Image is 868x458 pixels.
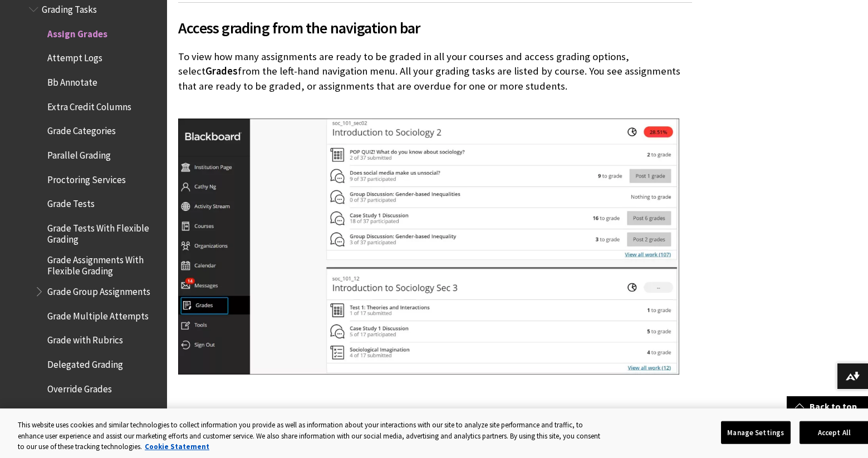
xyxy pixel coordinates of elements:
span: Grade Multiple Attempts [47,307,149,322]
p: To view how many assignments are ready to be graded in all your courses and access grading option... [178,50,692,108]
img: Access grading from the navigation menu [178,119,679,375]
span: Override Grades [47,380,112,395]
span: Grade Categories [47,121,116,136]
span: Grade Tests With Flexible Grading [47,219,159,245]
a: Back to top [787,396,868,417]
div: This website uses cookies and similar technologies to collect information you provide as well as ... [18,420,607,452]
span: Grade Group Assignments [47,282,150,297]
span: Grades [205,65,238,77]
span: Assign Grades [47,24,107,40]
span: Grade Assignments With Flexible Grading [47,250,159,277]
span: Delegated Grading [47,355,123,370]
span: Extra Credit Columns [47,97,131,112]
span: Parallel Grading [47,146,111,161]
button: Manage Settings [721,421,791,444]
span: Attempt Logs [47,49,102,64]
span: Proctoring Services [47,170,126,185]
span: Download Assessments [47,404,141,419]
span: Access grading from the navigation bar [178,16,692,40]
a: More information about your privacy, opens in a new tab [145,442,209,451]
span: Grade Tests [47,194,95,209]
span: Grade with Rubrics [47,331,123,346]
span: Bb Annotate [47,73,97,88]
